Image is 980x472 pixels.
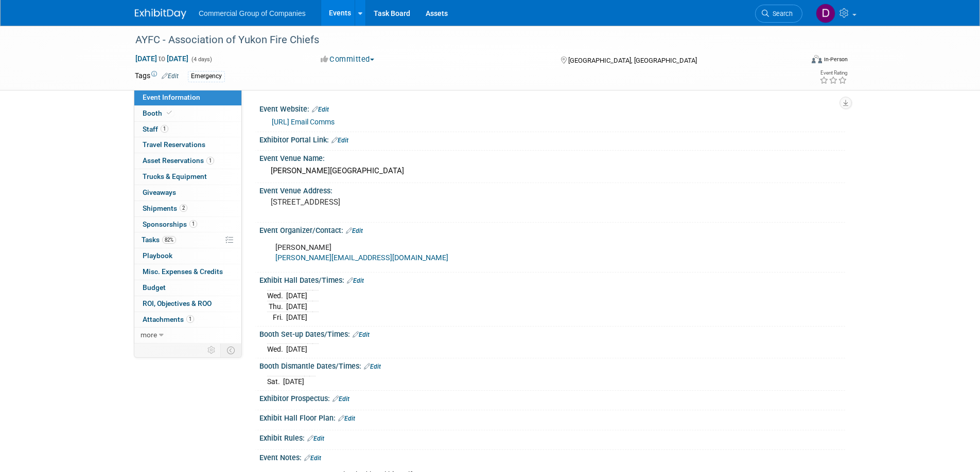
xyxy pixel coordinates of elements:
a: Edit [304,455,321,462]
a: Event Information [134,90,241,105]
span: Commercial Group of Companies [199,9,306,17]
div: Event Website: [259,101,845,115]
span: ROI, Objectives & ROO [143,299,212,307]
div: Event Notes: [259,450,845,463]
span: 1 [189,220,197,228]
span: Booth [143,109,174,117]
a: Travel Reservations [134,137,241,153]
a: [PERSON_NAME][EMAIL_ADDRESS][DOMAIN_NAME] [275,253,448,262]
div: Emergency [188,71,225,82]
a: Shipments2 [134,201,241,216]
span: Shipments [143,204,187,212]
span: 2 [180,204,187,212]
span: to [157,55,167,63]
a: Playbook [134,248,241,264]
div: Exhibit Hall Floor Plan: [259,410,845,424]
a: Edit [346,227,363,234]
div: Event Organizer/Contact: [259,223,845,236]
a: more [134,328,241,343]
a: Booth [134,106,241,121]
span: 82% [162,236,176,244]
div: Exhibitor Portal Link: [259,132,845,146]
a: Giveaways [134,185,241,201]
td: Thu. [267,301,286,312]
a: Staff1 [134,122,241,137]
a: Sponsorships1 [134,217,241,232]
span: Asset Reservations [143,156,214,165]
span: Sponsorships [143,220,197,228]
td: Sat. [267,376,283,387]
span: [GEOGRAPHIC_DATA], [GEOGRAPHIC_DATA] [568,57,697,64]
span: Attachments [143,315,194,323]
div: Exhibit Hall Dates/Times: [259,273,845,286]
a: Attachments1 [134,312,241,328]
span: [DATE] [DATE] [135,54,189,63]
td: [DATE] [286,301,307,312]
div: Exhibitor Prospectus: [259,391,845,404]
a: Edit [307,435,324,442]
span: Tasks [142,235,176,244]
a: Search [755,5,802,23]
button: Committed [317,54,378,65]
img: Format-Inperson.png [812,55,822,63]
span: Staff [143,125,168,133]
span: (4 days) [190,56,212,63]
a: Budget [134,280,241,296]
td: Fri. [267,312,286,322]
div: AYFC - Association of Yukon Fire Chiefs [132,31,787,49]
a: Edit [347,277,364,284]
td: [DATE] [286,290,307,301]
a: Tasks82% [134,232,241,248]
a: Edit [338,415,355,422]
div: Event Venue Address: [259,183,845,196]
span: Search [769,10,793,17]
span: 1 [206,157,214,165]
div: Exhibit Rules: [259,430,845,444]
a: Edit [331,137,348,144]
td: Personalize Event Tab Strip [203,343,221,357]
a: Misc. Expenses & Credits [134,264,241,280]
div: [PERSON_NAME] [268,238,732,268]
span: Travel Reservations [143,140,205,149]
td: Wed. [267,290,286,301]
a: Edit [353,331,370,338]
div: Event Venue Name: [259,151,845,164]
td: [DATE] [286,344,307,355]
pre: [STREET_ADDRESS] [271,197,492,207]
span: Misc. Expenses & Credits [143,267,223,276]
a: Edit [312,106,329,113]
td: [DATE] [286,312,307,322]
span: Event Information [143,93,200,101]
img: Darren Daviduck [816,4,835,23]
span: Playbook [143,251,172,260]
a: Asset Reservations1 [134,153,241,169]
span: Trucks & Equipment [143,172,207,180]
a: Edit [364,363,381,370]
span: 1 [161,125,168,133]
div: Event Format [742,53,848,69]
td: Toggle Event Tabs [221,343,242,357]
a: Edit [162,72,179,80]
span: more [141,331,157,339]
div: In-Person [824,56,848,63]
td: Wed. [267,344,286,355]
a: ROI, Objectives & ROO [134,296,241,312]
a: [URL] Email Comms [272,118,335,126]
div: Booth Set-up Dates/Times: [259,326,845,340]
span: Budget [143,283,166,292]
a: Trucks & Equipment [134,169,241,185]
div: Booth Dismantle Dates/Times: [259,358,845,372]
div: Event Rating [819,70,847,76]
td: Tags [135,70,179,82]
a: Edit [332,395,349,403]
td: [DATE] [283,376,304,387]
span: 1 [186,315,194,323]
img: ExhibitDay [135,9,186,19]
div: [PERSON_NAME][GEOGRAPHIC_DATA] [267,163,837,179]
span: Giveaways [143,188,176,196]
i: Booth reservation complete [167,110,172,116]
